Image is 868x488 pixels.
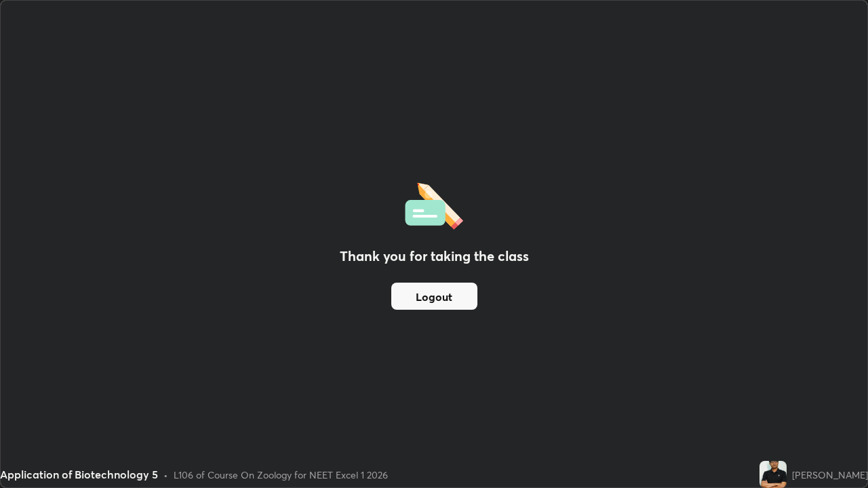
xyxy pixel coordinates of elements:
[340,246,529,266] h2: Thank you for taking the class
[759,461,787,488] img: 949fdf8e776c44239d50da6cd554c825.jpg
[792,468,868,482] div: [PERSON_NAME]
[174,468,388,482] div: L106 of Course On Zoology for NEET Excel 1 2026
[391,283,477,310] button: Logout
[405,178,463,230] img: offlineFeedback.1438e8b3.svg
[163,468,168,482] div: •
